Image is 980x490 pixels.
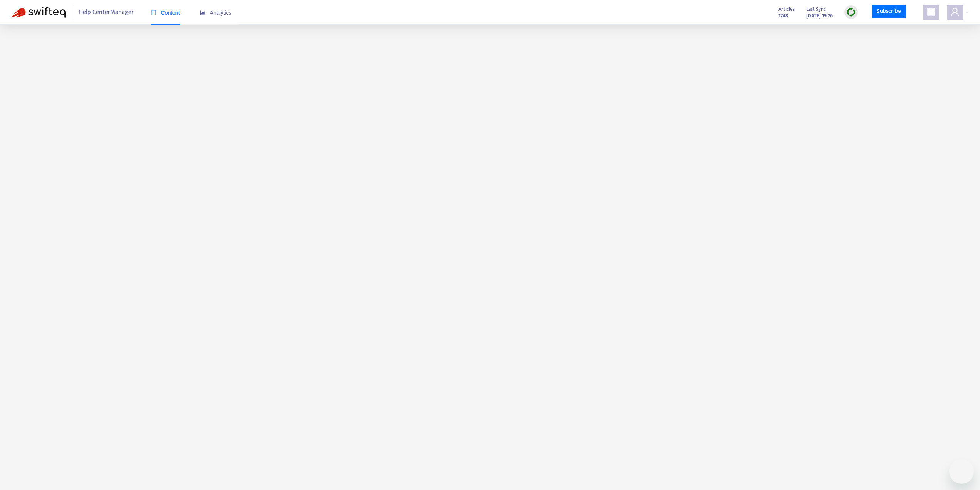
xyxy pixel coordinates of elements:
span: Help Center Manager [79,5,134,20]
span: area-chart [200,10,205,15]
strong: 1748 [778,12,788,20]
span: Articles [778,5,795,14]
img: Swifteq [12,7,66,18]
span: book [151,10,156,15]
a: Subscribe [872,5,906,19]
span: user [950,7,960,17]
span: Content [151,10,180,16]
span: Analytics [200,10,232,16]
span: appstore [926,7,936,17]
iframe: Button to launch messaging window [949,459,974,484]
strong: [DATE] 19:26 [806,12,833,20]
img: sync.dc5367851b00ba804db3.png [846,7,856,17]
span: Last Sync [806,5,826,14]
